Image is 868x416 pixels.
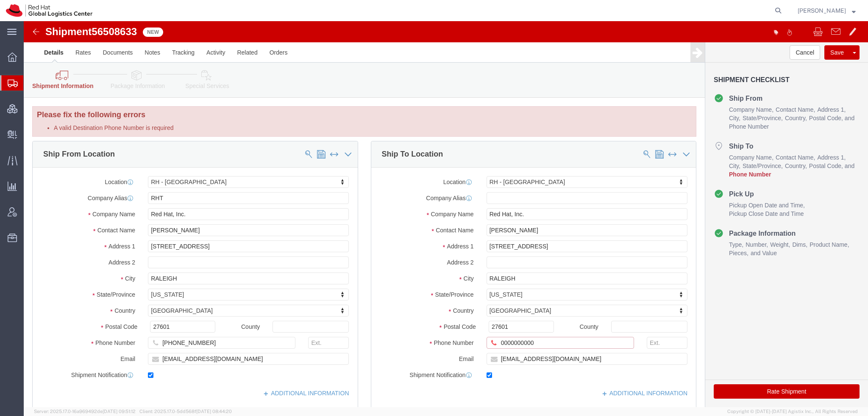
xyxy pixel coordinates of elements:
[6,4,92,17] img: logo
[103,409,136,414] span: [DATE] 09:51:12
[139,409,232,414] span: Client: 2025.17.0-5dd568f
[727,408,858,415] span: Copyright © [DATE]-[DATE] Agistix Inc., All Rights Reserved
[24,21,868,407] iframe: FS Legacy Container
[797,6,856,16] button: [PERSON_NAME]
[34,409,136,414] span: Server: 2025.17.0-16a969492de
[196,409,232,414] span: [DATE] 08:44:20
[798,6,846,15] span: Kirk Newcross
